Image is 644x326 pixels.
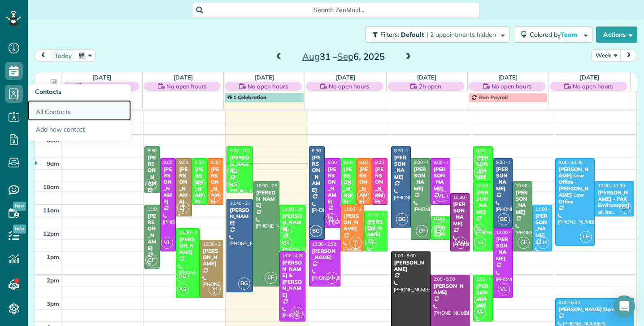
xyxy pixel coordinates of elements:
small: 2 [178,207,189,215]
span: 9:00 - 11:00 [195,159,219,165]
span: CF [145,178,157,190]
div: [PERSON_NAME] [476,283,490,309]
span: LH [537,237,549,249]
span: RG [474,167,486,179]
div: [PERSON_NAME] [374,166,385,205]
span: 11:00 - 1:00 [344,206,368,212]
span: RG [193,190,205,202]
div: [PERSON_NAME] [229,154,250,174]
div: [PERSON_NAME] [496,236,510,262]
div: [PERSON_NAME] [147,154,157,193]
span: 11:00 - 1:00 [283,206,307,212]
span: No open hours [492,82,532,91]
a: All Contacts [28,100,131,121]
span: 9:00 - 11:00 [434,159,458,165]
span: AS [474,237,486,249]
span: 3:00 - 5:30 [558,300,580,305]
a: [DATE] [498,74,518,81]
div: [PERSON_NAME] [394,260,428,273]
div: [PERSON_NAME] Dental [558,306,631,313]
div: [PERSON_NAME] [327,166,338,205]
div: [PERSON_NAME] [359,166,369,205]
span: 9:00 - 11:00 [211,159,235,165]
span: 9:00 - 11:30 [179,159,203,165]
span: BG [396,213,408,225]
span: 10:00 - 1:00 [516,183,540,189]
small: 1 [357,195,369,203]
div: [PERSON_NAME] [394,154,408,181]
small: 1 [350,242,361,250]
span: Run Payroll [479,94,508,101]
span: No open hours [573,82,613,91]
div: [PERSON_NAME] [210,166,221,205]
button: next [620,49,637,62]
span: | 2 appointments hidden [426,31,496,39]
span: VL [161,237,173,249]
a: Filters: Default | 2 appointments hidden [361,26,509,43]
span: Aug [302,51,320,62]
span: 9:00 - 1:00 [163,159,185,165]
span: AS [193,177,205,189]
div: [PERSON_NAME] [178,236,197,256]
span: 8:30 - 10:30 [230,148,254,154]
span: VL [326,213,338,225]
span: YR [212,192,217,197]
span: RG [365,224,377,236]
span: 3pm [47,300,59,307]
span: RG [177,270,189,282]
span: 9:00 - 11:00 [344,159,368,165]
span: Filters: [380,31,399,39]
span: 1pm [47,253,59,260]
span: 8:30 - 10:00 [476,148,500,154]
span: CF [416,225,428,237]
div: [PERSON_NAME] & [PERSON_NAME] [282,260,303,298]
span: CF [518,237,530,249]
span: RG [431,212,444,224]
span: AS [341,177,353,189]
span: 9:00 - 12:45 [558,159,583,165]
button: Filters: Default | 2 appointments hidden [366,26,509,43]
span: AS [280,237,292,249]
div: [PERSON_NAME] [178,166,189,205]
span: 1:00 - 4:00 [283,253,304,259]
span: 9:00 - 12:00 [496,159,520,165]
span: 10:00 - 11:30 [598,183,625,189]
span: 9am [47,160,59,167]
span: 11:00 - 1:45 [148,206,172,212]
span: YR [212,286,217,291]
span: 12pm [43,230,59,237]
span: 8:30 - 12:30 [312,148,336,154]
span: 12:00 - 3:00 [179,229,203,235]
span: RG [227,165,239,177]
span: AS [177,283,189,295]
div: [PERSON_NAME] [433,166,448,192]
div: [PERSON_NAME] [195,166,205,205]
div: [PERSON_NAME] [433,283,467,296]
div: [PERSON_NAME] - PAX Environmental, Inc. [597,189,631,216]
div: [PERSON_NAME] [476,189,490,216]
span: AS [227,178,239,190]
button: Actions [596,26,637,43]
div: [PERSON_NAME] Law Office - [PERSON_NAME] Law Office [558,166,592,205]
div: [PERSON_NAME] [282,213,303,232]
span: AS [365,237,377,249]
div: Open Intercom Messenger [614,295,635,317]
span: LH [580,231,592,243]
div: [PERSON_NAME] [312,154,322,193]
span: BG [498,213,510,225]
a: Add new contact [28,121,131,141]
span: Colored by [530,31,581,39]
span: VL [291,307,303,319]
span: 10:30 - 1:00 [453,194,478,200]
button: prev [35,49,52,62]
span: 11am [43,207,59,214]
span: AS [474,307,486,319]
a: [DATE] [255,74,274,81]
span: 9:00 - 12:00 [328,159,352,165]
div: [PERSON_NAME] [535,213,549,239]
h2: 31 – 6, 2025 [287,52,400,62]
span: YR [181,204,186,209]
span: BG [310,225,322,237]
span: New [13,225,26,233]
span: Default [401,31,425,39]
